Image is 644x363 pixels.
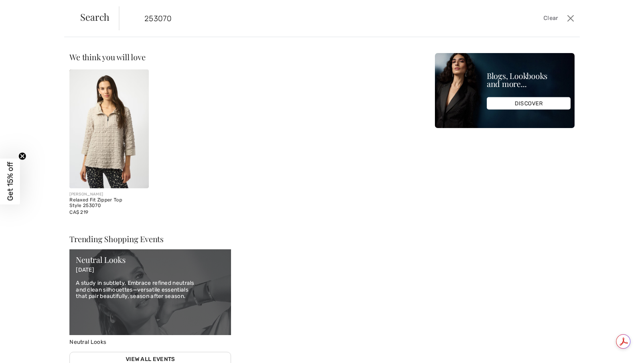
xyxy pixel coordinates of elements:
input: TYPE TO SEARCH [138,6,458,30]
span: Clear [543,14,558,23]
p: A study in subtlety. Embrace refined neutrals and clean silhouettes—versatile essentials that pai... [76,280,225,300]
img: Relaxed Fit Zipper Top Style 253070. Black [69,69,149,188]
p: [DATE] [76,267,225,274]
span: Chat [18,6,34,13]
div: DISCOVER [487,97,571,110]
a: Neutral Looks Neutral Looks [DATE] A study in subtlety. Embrace refined neutrals and clean silhou... [69,249,231,345]
span: We think you will love [69,51,145,62]
button: Close [564,12,576,25]
div: Trending Shopping Events [69,235,231,243]
button: Close teaser [18,152,26,160]
img: Blogs, Lookbooks and more... [435,53,575,128]
div: Neutral Looks [76,256,225,264]
span: Search [80,12,109,22]
div: Relaxed Fit Zipper Top Style 253070 [69,197,149,209]
span: Get 15% off [6,162,15,201]
span: CA$ 219 [69,209,88,215]
div: [PERSON_NAME] [69,191,149,197]
span: Neutral Looks [69,339,106,345]
div: Blogs, Lookbooks and more... [487,72,571,88]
